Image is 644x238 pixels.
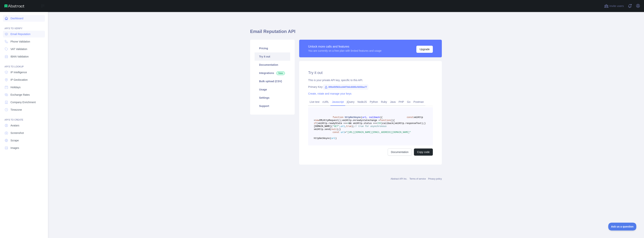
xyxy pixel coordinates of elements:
a: Python [368,99,379,105]
span: true [346,125,352,128]
span: xmlHttp.send( [314,128,331,131]
span: , [339,125,341,128]
span: const [333,131,339,134]
span: "[URL][DOMAIN_NAME][EMAIL_ADDRESS][DOMAIN_NAME]" [346,131,411,134]
div: Unlock more calls and features [308,44,382,49]
span: 200 [377,122,381,125]
a: IP Intelligence [3,69,45,76]
a: Avatars [3,122,45,129]
div: API'S TO VERIFY [3,22,45,30]
a: Usage [255,85,290,94]
a: IBAN Validation [3,53,45,60]
span: httpGetAsync [345,116,361,119]
span: Timezone [10,108,22,112]
div: Primary Key: [308,85,433,89]
a: Exchange Rates [3,91,45,98]
span: new [315,119,319,122]
span: Exchange Rates [10,93,30,97]
a: Create, rotate and manage your keys [308,92,351,95]
span: url, callback [362,116,380,119]
a: Go [405,99,412,105]
span: { [393,119,395,122]
a: NodeJS [356,99,368,105]
span: ) [381,122,382,125]
a: IP Geolocation [3,76,45,83]
a: Try it out [255,52,290,61]
span: , [345,125,346,128]
span: null [331,128,337,131]
a: Support [255,102,290,110]
a: Timezone [3,106,45,113]
span: xmlHttp.onreadystatechange = [342,119,380,122]
a: Integrations New [255,69,290,77]
span: { [381,116,382,119]
span: && xmlHttp.status === [349,122,377,125]
span: ); [352,125,354,128]
span: Avatars [10,124,19,127]
span: IP Geolocation [10,78,28,82]
button: Invite users [603,3,625,9]
span: httpGetAsync( [314,137,331,140]
img: Abstract API [4,4,24,7]
a: VAT Validation [3,46,45,52]
span: New [276,71,285,75]
a: Privacy policy [428,178,442,180]
a: Abstract API Inc. [391,178,407,180]
a: Postman [412,99,425,105]
span: function [333,116,344,119]
button: Copy code [414,148,433,156]
a: Company Enrichment [3,99,45,106]
div: API'S TO LOOKUP [3,61,45,68]
span: IP Intelligence [10,70,27,74]
span: 4 [347,122,349,125]
div: This is your private API key, specific to this API. [308,78,433,82]
iframe: Toggle Customer Support [608,223,637,231]
span: } [424,122,426,125]
span: ) [392,119,393,122]
span: 0f0b45f563cd44f7b6c6085cfb55ba77 [323,84,368,90]
span: url [331,137,335,140]
a: Holidays [3,84,45,91]
a: cURL [321,99,330,105]
span: url [341,131,345,134]
span: Images [10,146,19,150]
span: Holidays [10,85,21,89]
a: Phone Validation [3,38,45,45]
button: Upgrade [416,46,433,53]
span: Invite users [609,4,624,8]
span: VAT Validation [10,47,27,51]
span: ) [380,116,381,119]
a: Documentation [388,148,412,156]
a: Screenshot [3,130,45,136]
span: ); [337,128,339,131]
a: Documentation [255,61,290,69]
span: = [345,131,346,134]
a: Java [389,99,397,105]
a: Terms of service [409,178,426,180]
a: PHP [397,99,405,105]
span: function [380,119,391,122]
span: XMLHttpRequest(); [319,119,342,122]
span: } [339,128,341,131]
span: Screenshot [10,131,24,135]
a: Email Reputation [3,31,45,37]
a: jQuery [345,99,356,105]
span: ( [361,116,362,119]
div: API'S TO CREATE [3,114,45,121]
a: Scrape [3,137,45,144]
a: Dashboard [3,15,45,22]
span: // true for asynchronous [354,125,387,128]
h1: Email Reputation API [250,28,442,37]
a: Bulk upload (CSV) [255,77,290,85]
span: Email Reputation [10,32,31,36]
span: url [341,125,345,128]
h2: Try it out [308,70,433,75]
span: ( [391,119,392,122]
span: [DOMAIN_NAME]( [314,125,333,128]
a: Ruby [379,99,389,105]
span: IBAN Validation [10,55,29,58]
span: Scrape [10,139,19,142]
a: Pricing [255,44,290,52]
a: Live test [308,99,321,105]
span: if [314,122,316,125]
